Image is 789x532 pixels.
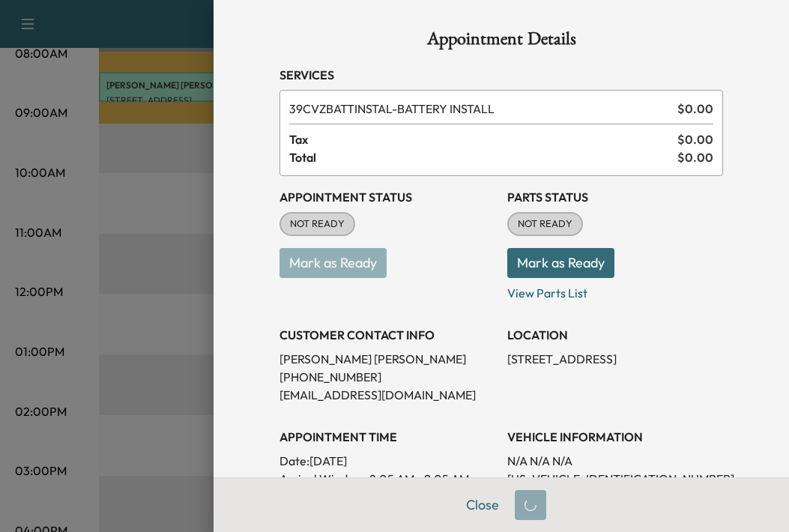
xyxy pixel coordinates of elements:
p: [PHONE_NUMBER] [279,368,495,386]
p: Date: [DATE] [279,452,495,470]
h3: Parts Status [507,188,723,206]
span: $ 0.00 [677,100,713,118]
h3: LOCATION [507,326,723,344]
span: Total [289,148,677,166]
h3: APPOINTMENT TIME [279,428,495,446]
span: 8:05 AM - 9:05 AM [369,470,469,488]
p: N/A N/A N/A [507,452,723,470]
p: [EMAIL_ADDRESS][DOMAIN_NAME] [279,386,495,404]
span: $ 0.00 [677,130,713,148]
h3: VEHICLE INFORMATION [507,428,723,446]
h1: Appointment Details [279,30,723,54]
h3: CUSTOMER CONTACT INFO [279,326,495,344]
span: NOT READY [281,217,354,232]
h3: Appointment Status [279,188,495,206]
p: [US_VEHICLE_IDENTIFICATION_NUMBER] [507,470,723,488]
p: [STREET_ADDRESS] [507,350,723,368]
span: $ 0.00 [677,148,713,166]
button: Close [456,490,509,520]
p: [PERSON_NAME] [PERSON_NAME] [279,350,495,368]
span: Tax [289,130,677,148]
h3: Services [279,66,723,84]
span: BATTERY INSTALL [289,100,671,118]
span: NOT READY [509,217,581,232]
p: Arrival Window: [279,470,495,488]
p: View Parts List [507,278,723,302]
button: Mark as Ready [507,248,614,278]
